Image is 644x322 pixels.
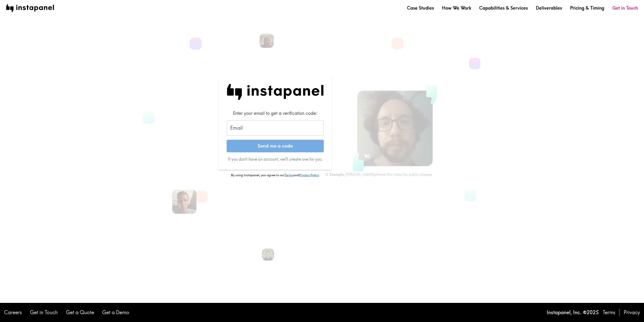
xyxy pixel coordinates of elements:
a: Get in Touch [30,309,58,316]
img: Eric [172,190,196,214]
p: By using Instapanel, you agree to our and . [219,173,332,177]
img: Trish [260,34,274,48]
a: Capabilities & Services [479,5,528,11]
a: Get a Quote [66,309,94,316]
a: Get a Demo [102,309,129,316]
b: Example [330,172,344,177]
a: Get in Touch [612,5,638,11]
img: Instapanel [227,84,324,100]
a: Terms [603,309,615,316]
img: instapanel [6,4,54,12]
a: Case Studies [407,5,434,11]
p: If you don't have an account, we'll create one for you. [227,156,324,162]
img: Martina [262,248,274,261]
a: Privacy Policy [299,173,318,177]
a: Pricing & Timing [570,5,604,11]
button: Send me a code [227,140,324,152]
div: Enter your email to get a verification code: [227,110,324,116]
a: Deliverables [536,5,562,11]
a: Careers [4,309,22,316]
a: How We Work [442,5,471,11]
button: Sound is off [362,151,373,161]
a: Privacy [624,309,640,316]
a: Terms [285,173,293,177]
div: - [PERSON_NAME] shared this video for public release. [325,172,433,177]
p: Instapanel, Inc. © 2025 [547,309,599,316]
